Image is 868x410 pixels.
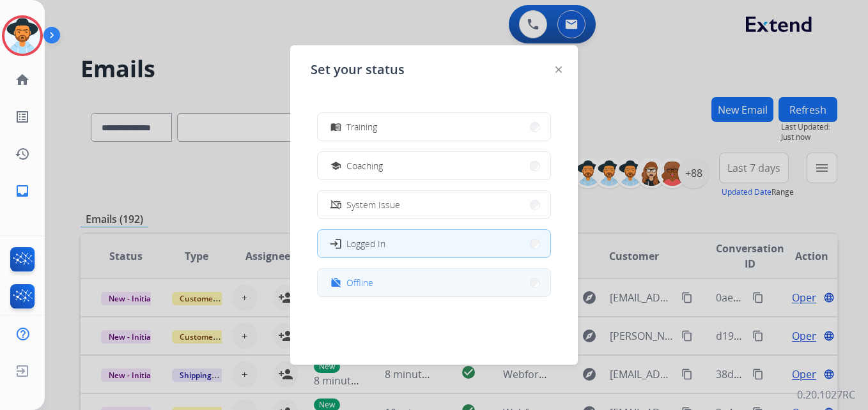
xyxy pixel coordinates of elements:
[318,269,550,296] button: Offline
[318,191,550,218] button: System Issue
[4,18,40,54] img: avatar
[346,237,385,250] span: Logged In
[346,159,383,172] span: Coaching
[329,237,342,250] mat-icon: login
[15,72,30,87] mat-icon: home
[15,109,30,125] mat-icon: list_alt
[311,61,405,79] span: Set your status
[346,198,400,211] span: System Issue
[318,152,550,179] button: Coaching
[555,66,562,73] img: close-button
[318,113,550,140] button: Training
[346,276,373,289] span: Offline
[797,387,855,402] p: 0.20.1027RC
[330,199,341,210] mat-icon: phonelink_off
[15,146,30,162] mat-icon: history
[330,121,341,132] mat-icon: menu_book
[346,120,377,133] span: Training
[15,183,30,199] mat-icon: inbox
[330,277,341,288] mat-icon: work_off
[318,230,550,257] button: Logged In
[330,160,341,171] mat-icon: school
